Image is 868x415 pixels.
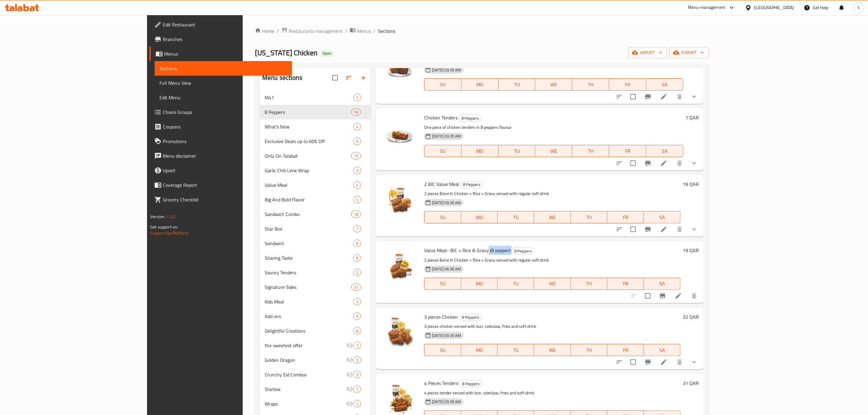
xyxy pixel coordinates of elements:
div: Value Meal [265,181,353,189]
button: WE [535,78,572,91]
span: Select to update [641,290,654,302]
div: Signature Sides27 [260,280,371,294]
span: FR [610,213,641,222]
span: Full Menu View [160,79,287,87]
span: 15 [352,153,361,159]
button: TH [571,278,607,290]
a: Support.OpsPlatform [150,229,189,237]
div: items [353,356,361,364]
span: 4 [354,197,361,203]
button: TH [571,211,607,223]
img: Value Meal- BIC + Rice & Gravy (8 pepper) [380,246,419,285]
button: show more [687,355,702,369]
span: SU [427,346,458,355]
div: Sharing Taste [265,254,353,262]
a: Full Menu View [155,76,292,90]
li: / [345,27,347,35]
span: 9 [354,139,361,144]
span: Chicken Tenders [424,113,458,122]
h6: 31 QAR [683,379,699,387]
span: Crunchy Eid Combos [265,371,346,378]
div: items [353,327,361,334]
span: Edit Menu [160,94,287,101]
span: 3 [354,372,361,378]
span: TH [573,213,605,222]
h6: 19 QAR [683,246,699,255]
div: Sandwich [265,240,353,247]
div: items [353,167,361,174]
div: M41 [265,94,353,101]
div: items [353,240,361,247]
span: 3 [354,299,361,305]
button: Branch-specific-item [655,289,670,303]
span: [DATE] 03:35 AM [430,133,463,139]
div: Only On Talabat15 [260,149,371,163]
span: Select all sections [329,71,341,84]
button: export [670,47,709,58]
span: Signature Sides [265,283,351,291]
span: 4 [354,182,361,188]
a: Grocery Checklist [149,192,292,207]
span: S [858,4,860,11]
div: Starbox [265,386,346,393]
div: items [351,283,361,291]
span: 3 [354,357,361,363]
button: Add section [356,70,371,85]
span: import [633,49,662,57]
span: Select to update [627,90,640,103]
span: Wraps [265,400,346,407]
span: FR [610,279,641,288]
div: items [351,152,361,159]
button: delete [672,89,687,104]
div: the sweetest offer1 [260,338,371,353]
a: Choice Groups [149,105,292,119]
button: sort-choices [612,89,627,104]
button: show more [687,222,702,237]
span: MO [464,80,496,89]
button: Branch-specific-item [641,355,655,369]
svg: Inactive section [346,356,353,364]
span: SU [427,213,458,222]
a: Upsell [149,163,292,178]
span: Branches [163,36,287,43]
span: Open [320,51,334,56]
svg: Show Choices [691,93,698,100]
div: items [353,123,361,130]
span: Promotions [163,138,287,145]
div: items [353,371,361,378]
img: Chicken Tenders [380,113,419,152]
button: SU [424,344,461,356]
span: [DATE] 03:35 AM [430,333,463,338]
span: SU [427,147,459,156]
div: What's New4 [260,119,371,134]
span: MO [464,346,495,355]
div: 8 Peppers [512,247,534,255]
button: MO [461,78,499,91]
span: TH [573,346,605,355]
div: Big And Bold Flavor [265,196,353,203]
a: Restaurants management [281,27,343,35]
span: [DATE] 06:56 AM [430,266,463,272]
button: delete [672,156,687,170]
span: Only On Talabat [265,152,351,159]
span: WE [537,346,568,355]
span: 3 pieces Chicken [424,312,458,321]
div: items [353,313,361,320]
span: 1 [354,386,361,392]
button: FR [607,278,644,290]
nav: breadcrumb [255,27,709,35]
span: Edit Restaurant [163,21,287,28]
button: TU [498,278,534,290]
div: Big And Bold Flavor4 [260,192,371,207]
a: Edit menu item [660,159,667,167]
img: 2 BIC Value Meal [380,180,419,219]
span: Sandwich Combo [265,211,351,218]
button: SA [646,78,683,91]
span: TU [501,80,533,89]
button: show more [687,89,702,104]
span: 1 [354,343,361,348]
span: Sections [378,27,395,35]
button: TU [499,145,536,157]
svg: Show Choices [691,226,698,233]
span: 4 [354,124,361,130]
